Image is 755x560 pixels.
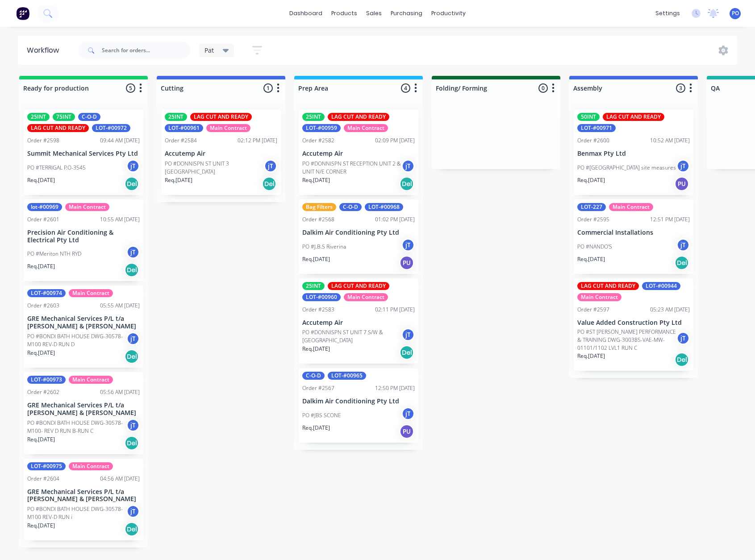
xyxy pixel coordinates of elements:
div: LOT-#00971 [577,124,616,132]
p: PO #DONNISPN ST RECEPTION UNIT 2 & UNIT N/E CORNER [302,160,401,176]
p: PO #NANDO'S [577,243,612,251]
p: PO #BONDI BATH HOUSE DWG-30578-M100 REV-D RUN i [27,505,126,521]
div: Del [125,349,139,364]
div: 10:55 AM [DATE] [100,216,140,224]
p: Req. [DATE] [165,176,192,184]
div: 25INT [302,113,325,121]
div: productivity [427,7,470,20]
div: LOT-#00975 [27,462,66,470]
div: PU [675,177,689,191]
div: Order #2584 [165,137,197,145]
div: LOT-#00975Main ContractOrder #260404:56 AM [DATE]GRE Mechanical Services P/L t/a [PERSON_NAME] & ... [24,459,143,541]
div: Del [125,177,139,191]
div: LOT-#00974 [27,289,66,297]
div: LOT-#00960 [302,293,341,301]
div: Del [125,436,139,450]
div: 02:09 PM [DATE] [375,137,415,145]
div: Del [262,177,276,191]
div: 04:56 AM [DATE] [100,475,140,483]
input: Search for orders... [102,41,190,59]
div: LOT-227 [577,203,606,211]
div: Order #2567 [302,384,334,392]
div: Bag Filters [302,203,336,211]
img: Factory [16,7,29,20]
p: Req. [DATE] [27,436,55,444]
div: jT [676,238,690,252]
div: Order #2602 [27,388,59,396]
div: 25INTLAG CUT AND READYLOT-#00959Main ContractOrder #258202:09 PM [DATE]Accutemp AirPO #DONNISPN S... [299,109,418,195]
div: Order #2601 [27,216,59,224]
div: PU [400,424,414,439]
p: Req. [DATE] [302,345,330,353]
div: 09:44 AM [DATE] [100,137,140,145]
div: 05:56 AM [DATE] [100,388,140,396]
div: 05:55 AM [DATE] [100,302,140,310]
p: PO #Meriton NTH RYD [27,250,81,258]
div: jT [676,332,690,345]
div: 50INTLAG CUT AND READYLOT-#00971Order #260010:52 AM [DATE]Benmax Pty LtdPO #[GEOGRAPHIC_DATA] sit... [574,109,693,195]
p: Summit Mechanical Services Pty Ltd [27,150,140,158]
div: Order #2603 [27,302,59,310]
div: Main Contract [65,203,109,211]
p: GRE Mechanical Services P/L t/a [PERSON_NAME] & [PERSON_NAME] [27,488,140,503]
div: Del [400,177,414,191]
div: jT [401,407,415,420]
div: LOT-#00972 [92,124,130,132]
p: Req. [DATE] [27,349,55,357]
p: Accutemp Air [302,319,415,327]
div: 25INT [165,113,187,121]
p: PO #J.B.S Riverina [302,243,346,251]
div: 25INT75INTC-O-DLAG CUT AND READYLOT-#00972Order #259809:44 AM [DATE]Summit Mechanical Services Pt... [24,109,143,195]
div: Main Contract [69,289,113,297]
p: Req. [DATE] [577,255,605,263]
div: Order #2600 [577,137,609,145]
div: Del [675,256,689,270]
div: Main Contract [344,124,388,132]
div: 25INTLAG CUT AND READYLOT-#00961Main ContractOrder #258402:12 PM [DATE]Accutemp AirPO #DONNISPN S... [161,109,281,195]
div: jT [126,505,140,518]
div: LAG CUT AND READY [27,124,89,132]
div: LAG CUT AND READY [190,113,252,121]
p: PO #BONDI BATH HOUSE DWG-30578-M100- REV D RUN B-RUN C [27,419,126,435]
div: jT [401,159,415,173]
div: C-O-D [339,203,362,211]
div: LOT-227Main ContractOrder #259512:51 PM [DATE]Commercial InstallationsPO #NANDO'SjTReq.[DATE]Del [574,199,693,274]
span: PO [732,9,739,17]
div: C-O-D [302,372,325,380]
p: Dalkim Air Conditioning Pty Ltd [302,398,415,405]
p: Req. [DATE] [302,255,330,263]
p: PO #TERRIGAL P.O-3545 [27,164,86,172]
div: lot-#00969Main ContractOrder #260110:55 AM [DATE]Precision Air Conditioning & Electrical Pty LtdP... [24,199,143,282]
p: Accutemp Air [165,150,277,158]
p: GRE Mechanical Services P/L t/a [PERSON_NAME] & [PERSON_NAME] [27,402,140,417]
div: 10:52 AM [DATE] [650,137,690,145]
div: Main Contract [609,203,653,211]
div: Order #2598 [27,137,59,145]
div: Main Contract [69,376,113,384]
div: LOT-#00974Main ContractOrder #260305:55 AM [DATE]GRE Mechanical Services P/L t/a [PERSON_NAME] & ... [24,286,143,368]
p: Req. [DATE] [577,176,605,184]
div: LOT-#00944 [642,282,680,290]
p: PO #BONDI BATH HOUSE DWG-30578-M100 REV-D RUN D [27,332,126,348]
p: Value Added Construction Pty Ltd [577,319,690,327]
div: LOT-#00961 [165,124,203,132]
div: Order #2595 [577,216,609,224]
div: jT [126,332,140,345]
div: 02:12 PM [DATE] [238,137,277,145]
div: 25INT [27,113,50,121]
div: LAG CUT AND READYLOT-#00944Main ContractOrder #259705:23 AM [DATE]Value Added Construction Pty Lt... [574,278,693,371]
div: jT [126,245,140,259]
div: Del [400,345,414,360]
div: Del [125,522,139,536]
div: LAG CUT AND READY [577,282,639,290]
p: Dalkim Air Conditioning Pty Ltd [302,229,415,236]
div: 50INT [577,113,600,121]
div: purchasing [386,7,427,20]
div: jT [264,159,277,173]
p: Benmax Pty Ltd [577,150,690,158]
div: LOT-#00973Main ContractOrder #260205:56 AM [DATE]GRE Mechanical Services P/L t/a [PERSON_NAME] & ... [24,372,143,454]
div: jT [676,159,690,173]
div: 75INT [53,113,75,121]
div: jT [126,419,140,432]
div: 25INTLAG CUT AND READYLOT-#00960Main ContractOrder #258302:11 PM [DATE]Accutemp AirPO #DONNISPN S... [299,278,418,364]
